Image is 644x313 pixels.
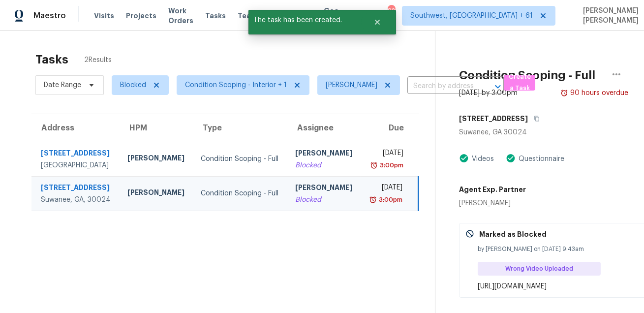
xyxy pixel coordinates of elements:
[120,80,146,90] span: Blocked
[459,153,469,163] img: Artifact Present Icon
[361,12,394,32] button: Close
[491,80,505,94] button: Open
[201,188,279,198] div: Condition Scoping - Full
[459,114,528,124] h5: [STREET_ADDRESS]
[295,160,353,170] div: Blocked
[41,183,112,195] div: [STREET_ADDRESS]
[504,75,535,91] button: Create a Task
[35,55,68,64] h2: Tasks
[127,153,185,165] div: [PERSON_NAME]
[469,154,494,164] div: Videos
[324,6,371,26] span: Geo Assignments
[31,114,120,142] th: Address
[120,114,193,142] th: HPM
[295,148,353,160] div: [PERSON_NAME]
[505,264,577,274] span: Wrong Video Uploaded
[44,80,81,90] span: Date Range
[193,114,287,142] th: Type
[185,80,287,90] span: Condition Scoping - Interior + 1
[205,12,226,19] span: Tasks
[41,148,112,160] div: [STREET_ADDRESS]
[516,154,564,164] div: Questionnaire
[459,198,526,208] div: [PERSON_NAME]
[127,188,185,200] div: [PERSON_NAME]
[295,183,353,195] div: [PERSON_NAME]
[168,6,193,26] span: Work Orders
[41,160,112,170] div: [GEOGRAPHIC_DATA]
[459,70,595,80] h2: Condition Scoping - Full
[509,71,530,94] span: Create a Task
[465,229,474,238] img: Gray Cancel Icon
[248,10,361,31] span: The task has been created.
[295,195,353,205] div: Blocked
[579,6,639,26] span: [PERSON_NAME] [PERSON_NAME]
[388,6,395,16] div: 824
[528,110,541,127] button: Copy Address
[410,11,533,21] span: Southwest, [GEOGRAPHIC_DATA] + 61
[378,160,403,170] div: 3:00pm
[326,80,377,90] span: [PERSON_NAME]
[126,11,156,21] span: Projects
[94,11,114,21] span: Visits
[568,88,628,98] div: 90 hours overdue
[377,195,402,205] div: 3:00pm
[459,185,526,194] h5: Agent Exp. Partner
[41,195,112,205] div: Suwanee, GA, 30024
[84,55,112,65] span: 2 Results
[560,88,568,98] img: Overdue Alarm Icon
[368,148,403,160] div: [DATE]
[287,114,361,142] th: Assignee
[459,127,628,137] div: Suwanee, GA 30024
[369,195,377,205] img: Overdue Alarm Icon
[370,160,378,170] img: Overdue Alarm Icon
[407,79,476,94] input: Search by address
[361,114,419,142] th: Due
[201,154,279,164] div: Condition Scoping - Full
[368,183,402,195] div: [DATE]
[506,153,516,163] img: Artifact Present Icon
[479,229,547,239] p: Marked as Blocked
[238,11,262,21] span: Teams
[33,11,66,21] span: Maestro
